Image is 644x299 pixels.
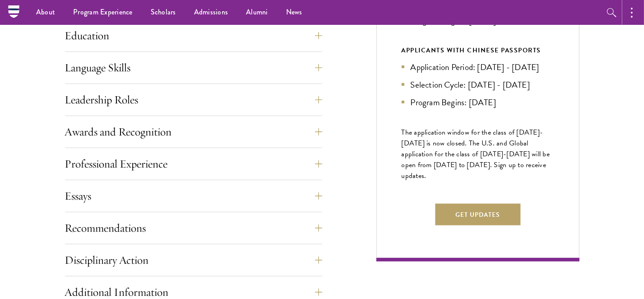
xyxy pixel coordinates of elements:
[65,185,322,207] button: Essays
[65,121,322,143] button: Awards and Recognition
[402,61,554,74] li: Application Period: [DATE] - [DATE]
[402,96,554,109] li: Program Begins: [DATE]
[65,25,322,47] button: Education
[65,57,322,79] button: Language Skills
[435,204,520,225] button: Get Updates
[65,89,322,111] button: Leadership Roles
[402,45,554,56] div: APPLICANTS WITH CHINESE PASSPORTS
[65,249,322,271] button: Disciplinary Action
[65,217,322,239] button: Recommendations
[402,78,554,91] li: Selection Cycle: [DATE] - [DATE]
[65,153,322,175] button: Professional Experience
[402,127,550,181] span: The application window for the class of [DATE]-[DATE] is now closed. The U.S. and Global applicat...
